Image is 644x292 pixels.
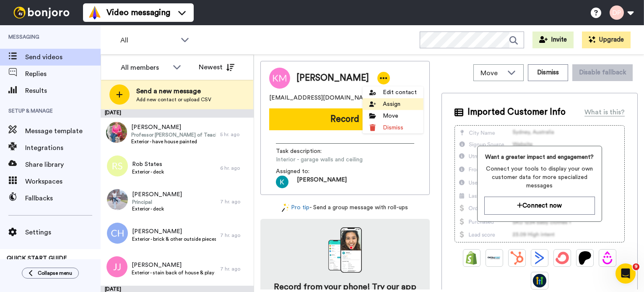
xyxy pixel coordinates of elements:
[484,153,595,161] span: Want a greater impact and engagement?
[220,165,249,171] div: 6 hr. ago
[601,251,614,265] img: Drip
[484,165,595,190] span: Connect your tools to display your own customer data for more specialized messages
[101,109,254,118] div: [DATE]
[578,251,592,265] img: Patreon
[25,193,101,203] span: Fallbacks
[480,68,503,78] span: Move
[25,176,101,187] span: Workspaces
[363,98,423,110] li: Assign
[25,52,101,62] span: Send videos
[22,268,79,279] button: Collapse menu
[528,64,568,81] button: Dismiss
[131,132,216,138] span: Professor [PERSON_NAME] of Teaching and Learning
[276,147,335,155] span: Task description :
[25,143,101,153] span: Integrations
[132,168,164,175] span: Exterior - deck
[488,251,501,265] img: Ontraport
[572,64,633,81] button: Disable fallback
[132,261,216,269] span: [PERSON_NAME]
[132,160,164,168] span: Rob States
[282,203,309,212] a: Pro tip
[328,227,362,273] img: download
[363,122,423,134] li: Dismiss
[121,63,169,73] div: All members
[107,189,128,210] img: 98bb060d-4b55-4bd1-aa18-f7526a177d76.jpg
[363,87,423,98] li: Edit contact
[132,199,182,205] span: Principal
[297,176,347,188] span: [PERSON_NAME]
[132,205,182,212] span: Exterior - deck
[282,203,289,212] img: magic-wand.svg
[106,256,127,277] img: jj.png
[532,32,574,48] button: Invite
[132,269,216,276] span: Exterior - stain back of house & play ground
[510,251,524,265] img: Hubspot
[220,266,249,272] div: 7 hr. ago
[131,138,216,145] span: Exterior - have house painted
[25,227,101,237] span: Settings
[220,198,249,205] div: 7 hr. ago
[131,123,216,132] span: [PERSON_NAME]
[220,232,249,239] div: 7 hr. ago
[107,155,128,176] img: rs.png
[38,270,72,276] span: Collapse menu
[132,190,182,199] span: [PERSON_NAME]
[220,131,249,138] div: 5 hr. ago
[25,69,101,79] span: Replies
[132,227,216,236] span: [PERSON_NAME]
[269,108,421,130] button: Record
[260,203,430,212] div: - Send a group message with roll-ups
[582,32,631,48] button: Upgrade
[106,122,127,143] img: 05fd9629-fc50-4cce-91ef-c2a6a076bf94.jpg
[192,59,241,76] button: Newest
[120,35,177,45] span: All
[88,6,101,19] img: vm-color.svg
[276,176,288,188] img: AAcHTtdj8fmrYz0J_wprk1e51b-k4GIlsb6aB9EChXEGHiPg=s96-c
[276,167,335,176] span: Assigned to:
[584,107,625,117] div: What is this?
[7,255,67,261] span: QUICK START GUIDE
[136,86,211,96] span: Send a new message
[10,7,73,18] img: bj-logo-header-white.svg
[484,197,595,215] button: Connect now
[633,263,639,270] span: 9
[269,94,374,102] span: [EMAIL_ADDRESS][DOMAIN_NAME]
[25,126,101,136] span: Message template
[465,251,478,265] img: Shopify
[106,7,170,18] span: Video messaging
[269,68,290,89] img: Image of Keven Murphy
[296,72,369,84] span: [PERSON_NAME]
[533,274,546,287] img: GoHighLevel
[25,86,101,96] span: Results
[25,160,101,170] span: Share library
[467,106,566,118] span: Imported Customer Info
[107,223,128,244] img: ch.png
[276,155,363,164] span: Interior - garage walls and ceiling
[132,236,216,242] span: Exterior - brick & other outside pieces
[136,96,211,103] span: Add new contact or upload CSV
[533,251,546,265] img: ActiveCampaign
[556,251,569,265] img: ConvertKit
[615,263,636,284] iframe: Intercom live chat
[363,110,423,122] li: Move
